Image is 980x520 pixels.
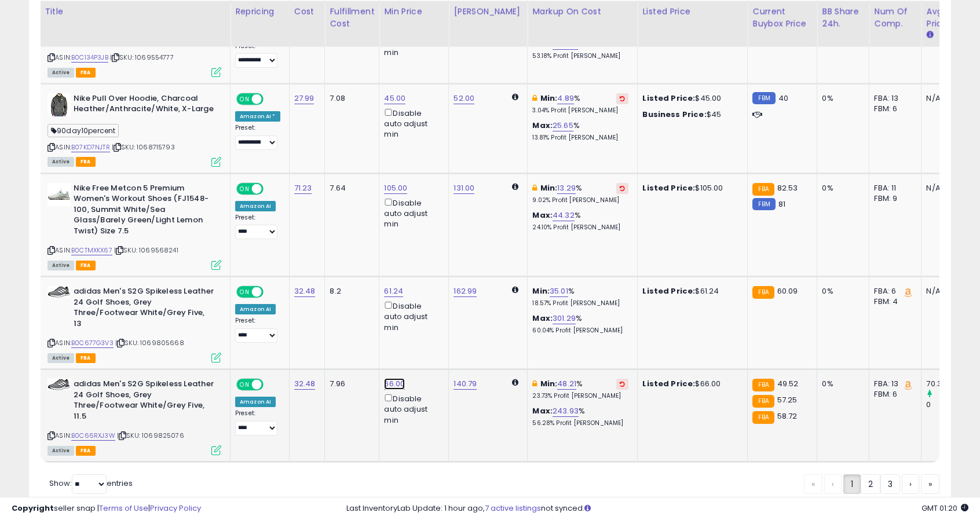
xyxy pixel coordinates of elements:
[384,182,407,194] a: 105.00
[74,286,214,332] b: adidas Men's S2G Spikeless Leather 24 Golf Shoes, Grey Three/Footwear White/Grey Five, 13
[294,93,315,104] a: 27.99
[47,183,221,269] div: ASIN:
[76,68,96,78] span: FBA
[532,39,628,60] div: %
[540,378,558,389] b: Min:
[550,285,568,297] a: 35.01
[532,286,628,307] div: %
[532,405,553,416] b: Max:
[384,378,405,390] a: 66.00
[532,419,628,427] p: 56.28% Profit [PERSON_NAME]
[909,478,912,490] span: ›
[822,183,860,193] div: 0%
[553,120,573,131] a: 25.65
[553,313,576,324] a: 301.29
[642,93,695,104] b: Listed Price:
[532,210,628,232] div: %
[843,474,861,494] a: 1
[384,93,405,104] a: 45.00
[330,183,370,193] div: 7.64
[532,406,628,427] div: %
[874,286,912,296] div: FBA: 6
[384,6,444,18] div: Min Price
[553,405,579,417] a: 243.93
[454,285,477,297] a: 162.99
[235,124,280,150] div: Preset:
[150,503,201,514] a: Privacy Policy
[47,12,221,76] div: ASIN:
[926,6,968,30] div: Avg Win Price
[235,317,280,343] div: Preset:
[47,446,74,456] span: All listings currently available for purchase on Amazon
[71,246,112,255] a: B0CTMXKX67
[557,93,574,104] a: 4.89
[330,286,370,296] div: 8.2
[532,224,628,232] p: 24.10% Profit [PERSON_NAME]
[384,299,440,333] div: Disable auto adjust min
[777,285,798,296] span: 60.09
[235,214,280,240] div: Preset:
[532,38,553,49] b: Max:
[384,107,440,140] div: Disable auto adjust min
[454,93,474,104] a: 52.00
[76,261,96,270] span: FBA
[822,379,860,389] div: 0%
[752,379,774,391] small: FBA
[540,93,558,104] b: Min:
[330,6,374,30] div: Fulfillment Cost
[47,286,221,361] div: ASIN:
[47,261,74,270] span: All listings currently available for purchase on Amazon
[874,93,912,104] div: FBA: 13
[752,6,812,30] div: Current Buybox Price
[294,182,312,194] a: 71.23
[237,380,252,390] span: ON
[777,394,798,405] span: 57.25
[76,353,96,363] span: FBA
[76,446,96,456] span: FBA
[454,6,522,18] div: [PERSON_NAME]
[262,94,280,104] span: OFF
[642,109,738,120] div: $45
[485,503,541,514] a: 7 active listings
[235,42,280,68] div: Preset:
[874,183,912,193] div: FBA: 11
[384,285,403,297] a: 61.24
[557,182,576,194] a: 13.29
[778,199,785,210] span: 81
[237,287,252,297] span: ON
[532,313,628,335] div: %
[822,286,860,296] div: 0%
[235,397,276,407] div: Amazon AI
[532,6,632,18] div: Markup on Cost
[922,503,968,514] span: 2025-08-18 01:20 GMT
[540,182,558,193] b: Min:
[642,286,738,296] div: $61.24
[47,93,71,116] img: 41DV4MJQtTL._SL40_.jpg
[114,246,178,255] span: | SKU: 1069568241
[532,52,628,60] p: 53.18% Profit [PERSON_NAME]
[642,183,738,193] div: $105.00
[532,93,628,115] div: %
[822,6,864,30] div: BB Share 24h.
[752,411,774,424] small: FBA
[926,30,933,41] small: Avg Win Price.
[822,93,860,104] div: 0%
[532,392,628,400] p: 23.73% Profit [PERSON_NAME]
[861,474,880,494] a: 2
[532,379,628,400] div: %
[532,120,628,142] div: %
[346,503,968,514] div: Last InventoryLab Update: 1 hour ago, not synced.
[45,6,225,18] div: Title
[12,503,54,514] strong: Copyright
[752,92,775,104] small: FBM
[532,285,550,296] b: Min:
[71,53,108,63] a: B0C134P3JB
[47,157,74,167] span: All listings currently available for purchase on Amazon
[384,392,440,426] div: Disable auto adjust min
[874,389,912,400] div: FBM: 6
[928,478,932,490] span: »
[47,68,74,78] span: All listings currently available for purchase on Amazon
[262,380,280,390] span: OFF
[874,193,912,204] div: FBM: 9
[532,183,628,204] div: %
